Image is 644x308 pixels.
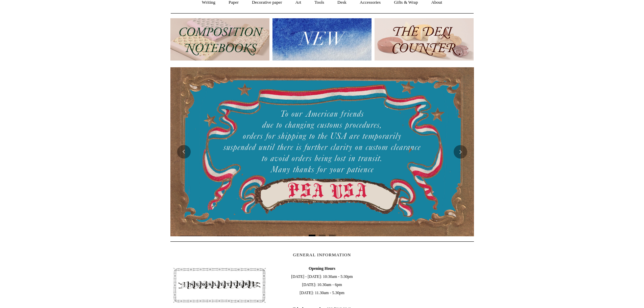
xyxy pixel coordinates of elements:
[319,235,326,236] button: Page 2
[170,264,268,306] img: pf-4db91bb9--1305-Newsletter-Button_1200x.jpg
[329,235,336,236] button: Page 3
[375,18,474,61] img: The Deli Counter
[454,145,467,159] button: Next
[177,145,191,159] button: Previous
[170,18,269,61] img: 202302 Composition ledgers.jpg__PID:69722ee6-fa44-49dd-a067-31375e5d54ec
[293,252,351,257] span: GENERAL INFORMATION
[170,67,474,236] img: USA PSA .jpg__PID:33428022-6587-48b7-8b57-d7eefc91f15a
[309,235,315,236] button: Page 1
[272,18,372,61] img: New.jpg__PID:f73bdf93-380a-4a35-bcfe-7823039498e1
[309,266,335,271] b: Opening Hours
